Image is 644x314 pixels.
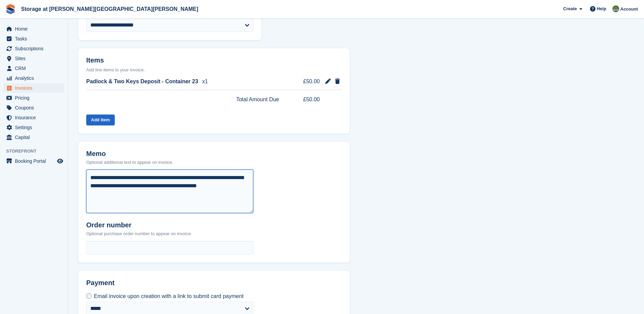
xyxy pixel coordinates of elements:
p: Optional purchase order number to appear on invoice. [86,230,192,237]
span: Padlock & Two Keys Deposit - Container 23 [86,77,198,86]
a: menu [3,156,64,166]
input: Email invoice upon creation with a link to submit card payment [86,293,92,299]
a: Preview store [56,157,64,165]
span: x1 [202,77,208,86]
span: Coupons [15,103,56,112]
span: Home [15,24,56,34]
span: Total Amount Due [236,95,279,104]
a: menu [3,54,64,63]
img: stora-icon-8386f47178a22dfd0bd8f6a31ec36ba5ce8667c1dd55bd0f319d3a0aa187defe.svg [5,4,16,14]
span: Analytics [15,73,56,83]
span: Capital [15,133,56,142]
a: menu [3,103,64,112]
h2: Memo [86,150,173,158]
p: Optional additional text to appear on invoice. [86,159,173,166]
span: Sites [15,54,56,63]
span: Subscriptions [15,44,56,53]
span: Insurance [15,113,56,122]
span: CRM [15,64,56,73]
h2: Items [86,56,342,66]
span: £50.00 [294,95,320,104]
span: £50.00 [294,77,320,86]
a: menu [3,83,64,93]
a: menu [3,73,64,83]
p: Add line items to your invoice. [86,67,342,73]
a: Storage at [PERSON_NAME][GEOGRAPHIC_DATA][PERSON_NAME] [18,3,201,15]
a: menu [3,133,64,142]
a: menu [3,93,64,103]
a: menu [3,113,64,122]
span: Tasks [15,34,56,43]
h2: Order number [86,221,192,229]
a: menu [3,44,64,53]
span: Pricing [15,93,56,103]
a: menu [3,24,64,34]
span: Settings [15,123,56,132]
span: Create [563,5,577,12]
span: Invoices [15,83,56,93]
h2: Payment [86,279,253,292]
span: Help [597,5,606,12]
span: Storefront [6,148,68,155]
a: menu [3,34,64,43]
span: Account [620,6,638,13]
img: Mark Spendlove [612,5,619,12]
span: Email invoice upon creation with a link to submit card payment [94,293,243,299]
span: Booking Portal [15,156,56,166]
a: menu [3,64,64,73]
button: Add Item [86,115,115,126]
a: menu [3,123,64,132]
